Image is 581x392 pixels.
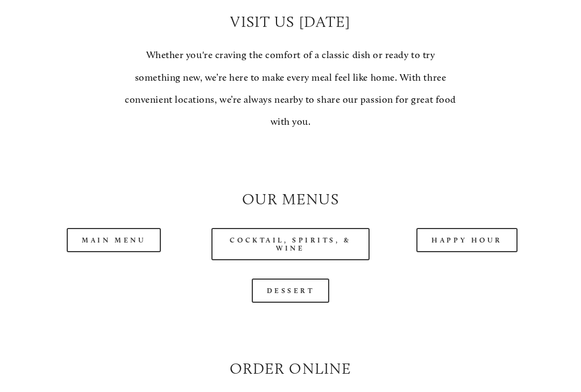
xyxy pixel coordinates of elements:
[35,358,546,379] h2: Order Online
[67,228,161,252] a: Main Menu
[252,279,330,303] a: Dessert
[416,228,518,252] a: Happy Hour
[123,44,458,133] p: Whether you're craving the comfort of a classic dish or ready to try something new, we’re here to...
[35,188,546,210] h2: Our Menus
[211,228,370,260] a: Cocktail, Spirits, & Wine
